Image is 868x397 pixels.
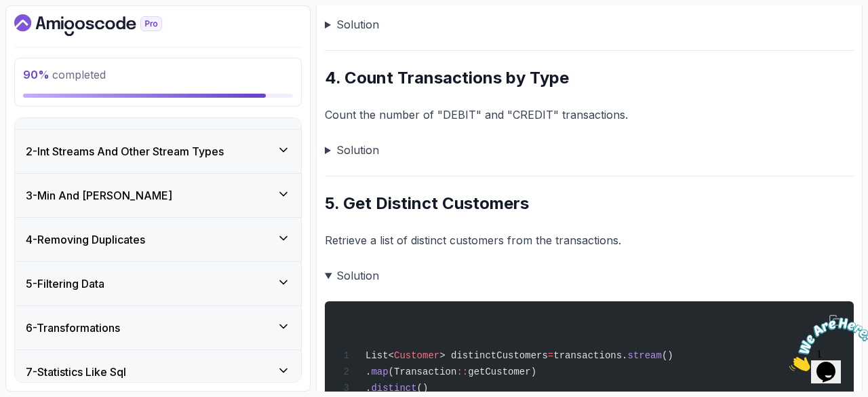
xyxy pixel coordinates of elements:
[5,5,90,59] img: Chat attention grabber
[325,266,854,285] summary: Solution
[325,231,854,250] p: Retrieve a list of distinct customers from the transactions.
[325,140,854,159] summary: Solution
[26,364,126,380] h3: 7 - Statistics Like Sql
[23,68,106,81] span: completed
[26,143,224,159] h3: 2 - Int Streams And Other Stream Types
[26,231,145,248] h3: 4 - Removing Duplicates
[5,5,11,17] span: 1
[325,15,854,34] summary: Solution
[325,193,854,214] h2: 5. Get Distinct Customers
[26,320,120,336] h3: 6 - Transformations
[15,350,301,394] button: 7-Statistics Like Sql
[456,366,468,377] span: ::
[548,350,553,361] span: =
[417,383,429,394] span: ()
[26,276,104,292] h3: 5 - Filtering Data
[325,105,854,124] p: Count the number of "DEBIT" and "CREDIT" transactions.
[15,130,301,173] button: 2-Int Streams And Other Stream Types
[23,68,50,81] span: 90 %
[14,14,193,36] a: Dashboard
[26,187,172,204] h3: 3 - Min And [PERSON_NAME]
[15,306,301,349] button: 6-Transformations
[394,350,439,361] span: Customer
[662,350,673,361] span: ()
[371,383,416,394] span: distinct
[553,350,627,361] span: transactions.
[325,67,854,89] h2: 4. Count Transactions by Type
[366,350,394,361] span: List<
[627,350,661,361] span: stream
[366,366,371,377] span: .
[15,218,301,261] button: 4-Removing Duplicates
[784,312,868,377] iframe: chat widget
[439,350,548,361] span: > distinctCustomers
[371,366,388,377] span: map
[389,366,457,377] span: (Transaction
[15,262,301,305] button: 5-Filtering Data
[468,366,536,377] span: getCustomer)
[366,383,371,394] span: .
[15,174,301,217] button: 3-Min And [PERSON_NAME]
